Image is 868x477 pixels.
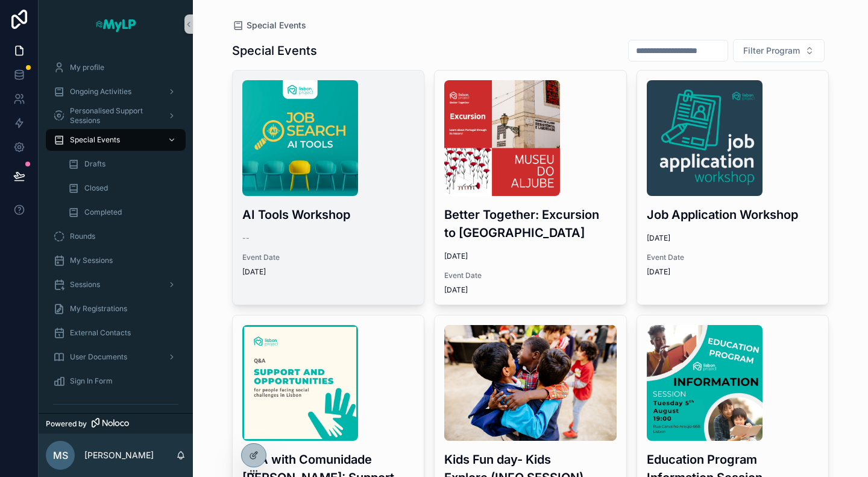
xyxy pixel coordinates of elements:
a: MyLP.pngAI Tools Workshop--Event Date[DATE] [232,70,425,305]
span: My profile [70,63,104,72]
a: Ongoing Activities [46,81,186,103]
a: Powered by [39,413,193,434]
button: Select Button [733,39,825,62]
span: [DATE] [444,251,617,261]
span: Event Date [444,271,617,280]
img: myLP-(1).png [647,80,763,196]
span: Rounds [70,232,95,241]
span: My Sessions [70,256,113,265]
a: Rounds [46,226,186,247]
img: Tuesday-5th-August-1900.jpg [647,325,763,441]
img: MyLP.png [242,80,358,196]
span: My Registrations [70,304,127,314]
img: Lisbon-Project_Xmas_23-(44-of-82).jpg [444,325,617,441]
a: Personalised Support Sessions [46,105,186,127]
span: Event Date [647,253,819,262]
span: Drafts [84,159,105,169]
span: Sign In Form [70,376,113,386]
span: Closed [84,183,108,193]
span: Filter Program [743,45,800,57]
h1: Special Events [232,42,317,59]
span: [DATE] [242,267,415,277]
a: myLP-(1).pngJob Application Workshop[DATE]Event Date[DATE] [637,70,829,305]
span: [DATE] [444,285,617,295]
a: User Documents [46,346,186,368]
span: Powered by [46,419,87,429]
a: Special Events [46,129,186,151]
a: Completed [60,201,186,223]
a: Sign In Form [46,370,186,392]
a: Special Events [232,19,306,31]
img: Poster-(15).png [242,325,358,441]
img: My-LP.png [444,80,560,196]
span: Special Events [70,135,120,145]
span: Ongoing Activities [70,87,131,96]
a: My Sessions [46,250,186,271]
span: [DATE] [647,233,819,243]
a: My Registrations [46,298,186,320]
a: My-LP.pngBetter Together: Excursion to [GEOGRAPHIC_DATA][DATE]Event Date[DATE] [434,70,627,305]
span: [DATE] [647,267,819,277]
span: Completed [84,207,122,217]
span: MS [53,448,68,463]
span: Sessions [70,280,100,289]
a: Drafts [60,153,186,175]
a: External Contacts [46,322,186,344]
h3: Better Together: Excursion to [GEOGRAPHIC_DATA] [444,206,617,242]
p: [PERSON_NAME] [84,449,154,461]
a: My profile [46,57,186,78]
span: Special Events [247,19,306,31]
span: Event Date [242,253,415,262]
span: Personalised Support Sessions [70,106,158,125]
span: External Contacts [70,328,131,338]
span: User Documents [70,352,127,362]
img: App logo [95,14,137,34]
div: scrollable content [39,48,193,413]
a: Sessions [46,274,186,295]
h3: Job Application Workshop [647,206,819,224]
h3: AI Tools Workshop [242,206,415,224]
span: -- [242,233,250,243]
a: Closed [60,177,186,199]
